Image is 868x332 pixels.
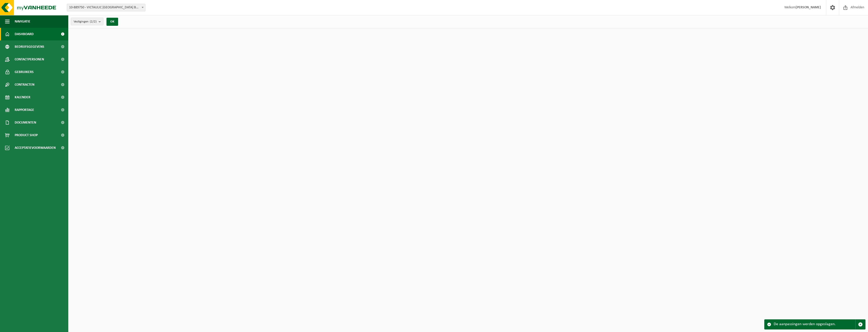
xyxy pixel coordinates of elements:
div: De aanpassingen werden opgeslagen. [774,320,855,329]
count: (2/2) [90,20,97,23]
span: 10-889750 - VICTAULIC EUROPE BV - NAZARETH [67,4,145,11]
span: Gebruikers [15,66,34,78]
span: Contracten [15,78,34,91]
span: Contactpersonen [15,53,44,66]
span: Rapportage [15,104,34,116]
span: 10-889750 - VICTAULIC EUROPE BV - NAZARETH [67,4,145,11]
span: Product Shop [15,129,38,141]
span: Acceptatievoorwaarden [15,141,56,154]
span: Documenten [15,116,36,129]
span: Dashboard [15,28,34,40]
strong: [PERSON_NAME] [796,6,821,9]
span: Navigatie [15,15,30,28]
button: Vestigingen(2/2) [71,18,103,25]
span: Kalender [15,91,30,104]
span: Vestigingen [74,18,97,26]
button: OK [106,18,118,26]
span: Bedrijfsgegevens [15,40,44,53]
